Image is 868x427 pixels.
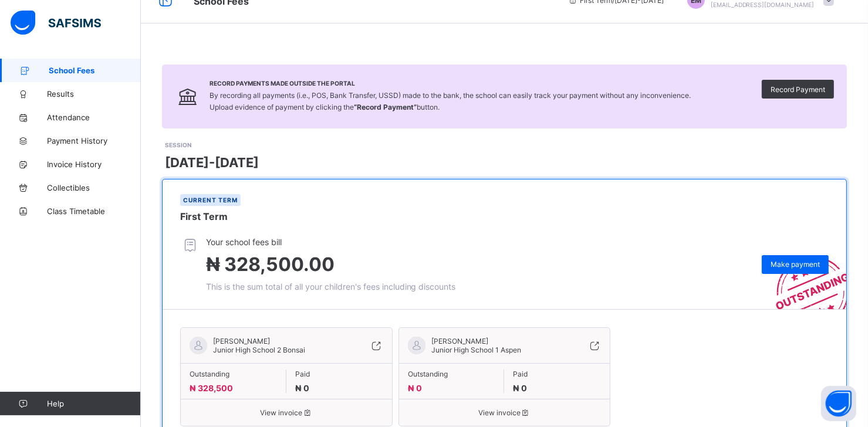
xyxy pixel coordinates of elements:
[190,383,233,393] span: ₦ 328,500
[761,242,846,309] img: outstanding-stamp.3c148f88c3ebafa6da95868fa43343a1.svg
[431,337,521,345] span: [PERSON_NAME]
[47,160,141,169] span: Invoice History
[771,85,825,94] span: Record Payment
[210,91,691,111] span: By recording all payments (i.e., POS, Bank Transfer, USSD) made to the bank, the school can easil...
[431,345,521,354] span: Junior High School 1 Aspen
[213,337,305,345] span: [PERSON_NAME]
[213,345,305,354] span: Junior High School 2 Bonsai
[354,103,417,111] b: “Record Payment”
[821,386,856,421] button: Open asap
[408,408,602,417] span: View invoice
[771,260,820,269] span: Make payment
[295,370,383,378] span: Paid
[408,370,495,378] span: Outstanding
[47,399,140,408] span: Help
[190,370,277,378] span: Outstanding
[47,113,141,122] span: Attendance
[513,383,527,393] span: ₦ 0
[206,282,456,292] span: This is the sum total of all your children's fees including discounts
[165,141,191,148] span: SESSION
[206,237,456,247] span: Your school fees bill
[711,1,815,8] span: [EMAIL_ADDRESS][DOMAIN_NAME]
[183,196,238,204] span: Current term
[513,370,601,378] span: Paid
[180,211,228,222] span: First Term
[47,183,141,192] span: Collectibles
[47,136,141,145] span: Payment History
[165,155,259,170] span: [DATE]-[DATE]
[11,11,101,35] img: safsims
[408,383,422,393] span: ₦ 0
[206,253,335,276] span: ₦ 328,500.00
[49,66,141,75] span: School Fees
[210,80,691,87] span: Record Payments Made Outside the Portal
[47,206,141,216] span: Class Timetable
[190,408,383,417] span: View invoice
[47,89,141,99] span: Results
[295,383,309,393] span: ₦ 0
